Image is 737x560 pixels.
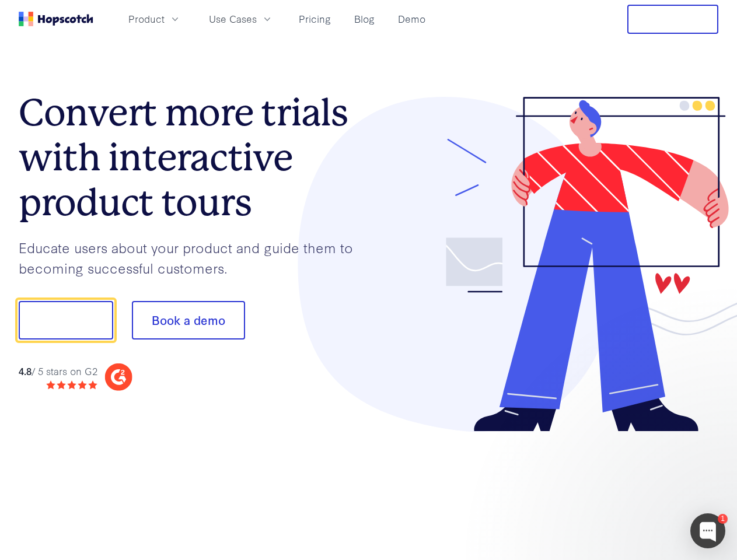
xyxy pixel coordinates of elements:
span: Product [128,12,165,26]
a: Home [19,12,93,26]
span: Use Cases [209,12,257,26]
a: Demo [393,9,430,29]
button: Product [121,9,188,29]
div: 1 [718,514,728,524]
strong: 4.8 [19,364,32,377]
button: Show me! [19,301,113,339]
a: Pricing [294,9,336,29]
p: Educate users about your product and guide them to becoming successful customers. [19,237,369,278]
button: Book a demo [132,301,245,339]
h1: Convert more trials with interactive product tours [19,90,369,225]
div: / 5 stars on G2 [19,364,97,379]
button: Free Trial [627,5,718,34]
a: Blog [350,9,379,29]
button: Use Cases [202,9,280,29]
